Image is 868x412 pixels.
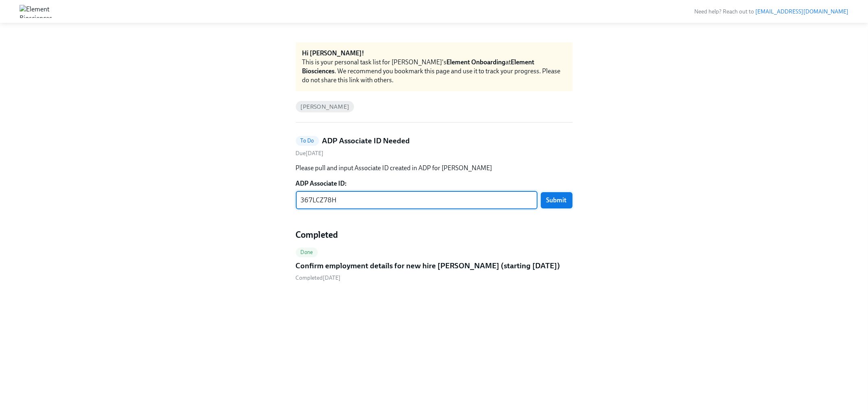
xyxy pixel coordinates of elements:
h5: ADP Associate ID Needed [322,136,410,146]
h5: Confirm employment details for new hire [PERSON_NAME] (starting [DATE]) [296,261,560,271]
h4: Completed [296,229,573,241]
p: Please pull and input Associate ID created in ADP for [PERSON_NAME] [296,164,573,173]
span: Done [296,249,318,255]
strong: Hi [PERSON_NAME]! [302,49,365,57]
a: DoneConfirm employment details for new hire [PERSON_NAME] (starting [DATE]) Completed[DATE] [296,248,573,282]
button: Submit [541,192,573,208]
a: [EMAIL_ADDRESS][DOMAIN_NAME] [755,8,848,15]
span: To Do [296,138,319,144]
a: To DoADP Associate ID NeededDue[DATE] [296,136,573,157]
span: Submit [547,196,567,204]
span: Due [DATE] [296,150,324,157]
strong: Element Onboarding [447,58,506,66]
span: Thursday, August 14th 2025, 8:46 am [296,274,341,281]
span: Need help? Reach out to [694,8,848,15]
textarea: 367LCZ78H [301,195,533,205]
label: ADP Associate ID: [296,179,573,188]
div: This is your personal task list for [PERSON_NAME]'s at . We recommend you bookmark this page and ... [302,58,566,85]
span: [PERSON_NAME] [296,104,354,110]
img: Element Biosciences [20,5,52,18]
